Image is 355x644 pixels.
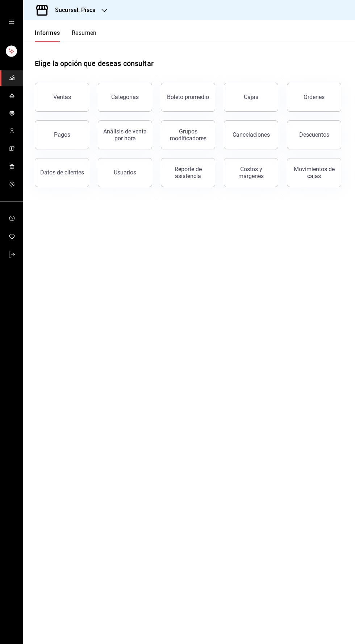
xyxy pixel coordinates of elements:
font: Datos de clientes [40,169,84,176]
font: Boleto promedio [167,94,209,100]
font: Informes [35,29,60,36]
button: Pagos [35,120,89,149]
button: Categorías [98,83,152,112]
font: Reporte de asistencia [175,166,202,179]
button: Descuentos [287,120,341,149]
button: Cancelaciones [224,120,278,149]
font: Descuentos [299,131,329,138]
font: Costos y márgenes [238,166,264,179]
button: Grupos modificadores [161,120,215,149]
font: Cajas [244,94,259,100]
font: Elige la opción que deseas consultar [35,59,154,68]
font: Sucursal: Pisca [55,7,96,13]
button: cajón abierto [9,19,14,25]
button: Análisis de venta por hora [98,120,152,149]
button: Movimientos de cajas [287,158,341,187]
font: Movimientos de cajas [294,166,335,179]
font: Resumen [72,29,97,36]
button: Reporte de asistencia [161,158,215,187]
button: Órdenes [287,83,341,112]
button: Costos y márgenes [224,158,278,187]
font: Órdenes [304,94,325,100]
font: Cancelaciones [233,131,270,138]
div: pestañas de navegación [35,29,97,42]
a: Cajas [224,83,278,112]
font: Análisis de venta por hora [103,128,147,142]
font: Usuarios [114,169,136,176]
button: Boleto promedio [161,83,215,112]
button: Usuarios [98,158,152,187]
font: Categorías [111,94,139,100]
button: Ventas [35,83,89,112]
button: Datos de clientes [35,158,89,187]
font: Grupos modificadores [170,128,206,142]
font: Pagos [54,131,70,138]
font: Ventas [53,94,71,100]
